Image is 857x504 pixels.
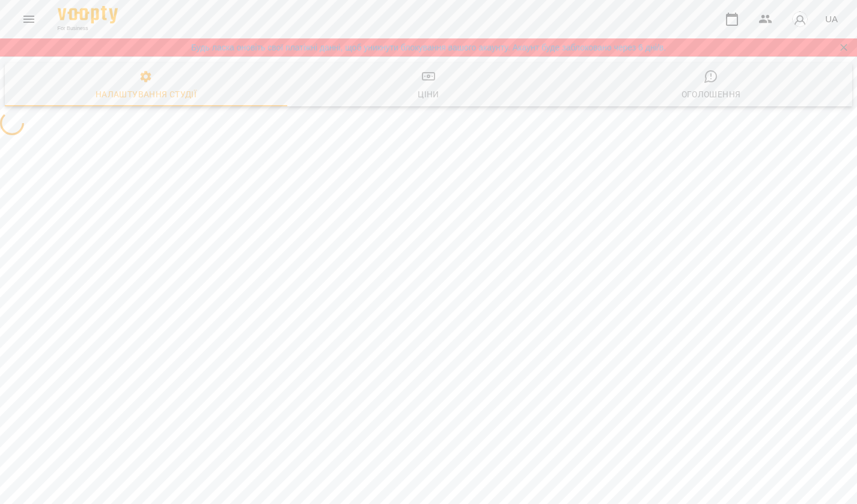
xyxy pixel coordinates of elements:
button: UA [820,8,843,30]
span: For Business [58,25,118,32]
div: Оголошення [682,87,741,102]
div: Ціни [418,87,439,102]
img: avatar_s.png [791,11,808,28]
span: UA [825,13,838,25]
button: Закрити сповіщення [835,39,852,56]
a: Будь ласка оновіть свої платіжні данні, щоб уникнути блокування вашого акаунту. Акаунт буде забло... [191,41,666,53]
button: Menu [14,5,43,34]
img: Voopty Logo [58,6,118,23]
div: Налаштування студії [96,87,197,102]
